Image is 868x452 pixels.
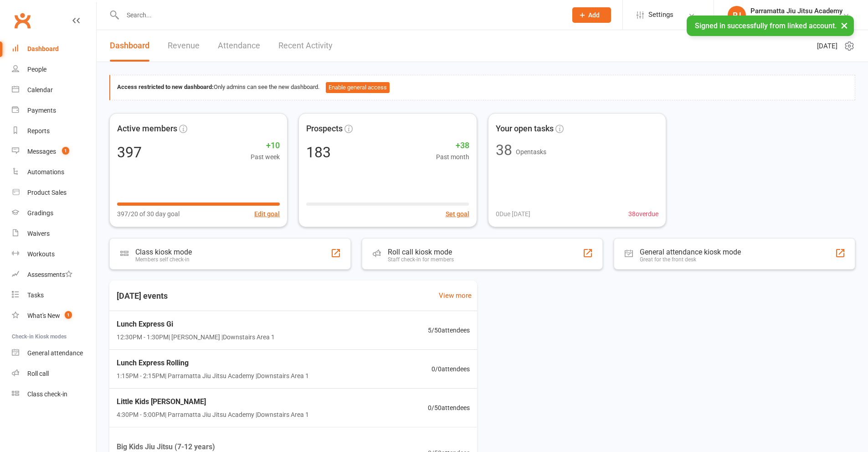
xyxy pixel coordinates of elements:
span: 1 [62,147,69,155]
a: What's New1 [12,306,96,326]
span: 0 / 0 attendees [431,364,470,374]
a: Dashboard [12,39,96,59]
a: Automations [12,162,96,182]
button: Edit goal [254,209,280,219]
span: Past month [436,152,469,162]
a: Waivers [12,223,96,244]
button: Enable general access [326,82,390,93]
span: Signed in successfully from linked account. [695,21,837,30]
a: Dashboard [110,30,149,62]
div: General attendance kiosk mode [640,248,741,256]
div: Automations [27,168,64,176]
button: × [836,16,853,35]
div: Members self check-in [135,256,192,263]
a: Attendance [218,30,260,62]
span: 397/20 of 30 day goal [117,209,180,219]
input: Search... [120,9,560,21]
div: Workouts [27,250,55,258]
span: 38 overdue [628,209,658,219]
div: Great for the front desk [640,256,741,263]
span: Your open tasks [496,122,554,135]
span: +38 [436,139,469,152]
span: 5 / 50 attendees [428,325,470,335]
div: Roll call [27,370,49,377]
a: Revenue [168,30,200,62]
div: Dashboard [27,45,59,52]
span: Active members [117,122,177,135]
span: 4:30PM - 5:00PM | Parramatta Jiu Jitsu Academy | Downstairs Area 1 [117,410,309,420]
div: Gradings [27,209,53,217]
button: Add [572,7,611,23]
div: Class check-in [27,390,67,398]
span: Past week [251,152,280,162]
a: Calendar [12,80,96,100]
div: 38 [496,143,512,157]
a: View more [439,290,472,301]
div: Only admins can see the new dashboard. [117,82,848,93]
a: Product Sales [12,182,96,203]
h3: [DATE] events [109,288,175,304]
div: Product Sales [27,189,67,196]
div: Parramatta Jiu Jitsu Academy [750,15,842,23]
div: General attendance [27,349,83,357]
span: Prospects [306,122,343,135]
div: 183 [306,145,331,160]
a: Gradings [12,203,96,223]
div: Messages [27,148,56,155]
span: Little Kids [PERSON_NAME] [117,396,309,408]
a: Messages 1 [12,141,96,162]
div: Roll call kiosk mode [388,248,454,256]
div: Payments [27,107,56,114]
div: Staff check-in for members [388,256,454,263]
a: Tasks [12,285,96,306]
a: Assessments [12,265,96,285]
div: PJ [728,6,746,24]
div: Waivers [27,230,50,237]
div: What's New [27,312,60,319]
div: Tasks [27,291,44,299]
a: General attendance kiosk mode [12,343,96,364]
a: Roll call [12,364,96,384]
a: Class kiosk mode [12,384,96,405]
div: Assessments [27,271,72,278]
div: Reports [27,127,50,135]
a: Clubworx [11,9,34,32]
div: Parramatta Jiu Jitsu Academy [750,7,842,15]
div: Class kiosk mode [135,248,192,256]
span: 0 Due [DATE] [496,209,530,219]
span: Lunch Express Gi [117,318,275,330]
a: People [12,59,96,80]
a: Payments [12,100,96,121]
span: 1 [65,311,72,319]
span: 12:30PM - 1:30PM | [PERSON_NAME] | Downstairs Area 1 [117,332,275,342]
span: +10 [251,139,280,152]
a: Recent Activity [278,30,333,62]
span: Settings [648,5,673,25]
a: Workouts [12,244,96,265]
button: Set goal [446,209,469,219]
span: Open tasks [516,148,546,156]
span: Add [588,11,600,19]
a: Reports [12,121,96,141]
div: People [27,66,46,73]
span: 1:15PM - 2:15PM | Parramatta Jiu Jitsu Academy | Downstairs Area 1 [117,371,309,381]
div: 397 [117,145,142,160]
strong: Access restricted to new dashboard: [117,83,214,90]
span: [DATE] [817,41,837,52]
div: Calendar [27,86,53,94]
span: Lunch Express Rolling [117,357,309,369]
span: 0 / 50 attendees [428,403,470,413]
